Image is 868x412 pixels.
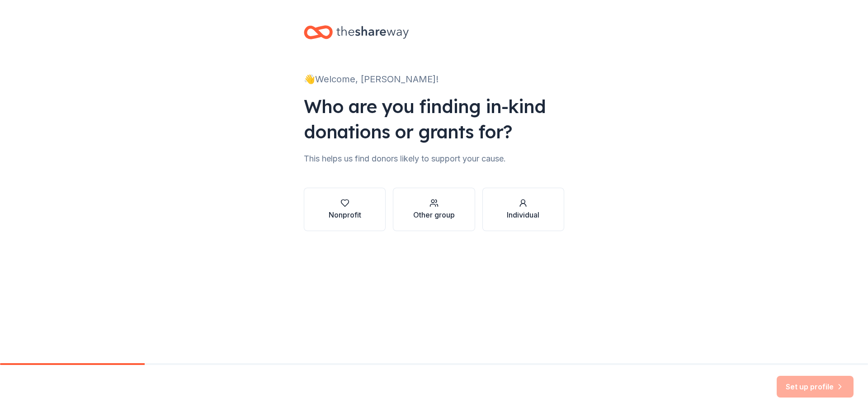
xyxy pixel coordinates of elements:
div: This helps us find donors likely to support your cause. [304,152,564,166]
div: Other group [413,209,455,220]
div: Who are you finding in-kind donations or grants for? [304,94,564,144]
div: Individual [507,209,539,220]
button: Other group [393,188,475,231]
div: 👋 Welcome, [PERSON_NAME]! [304,72,564,86]
button: Nonprofit [304,188,386,231]
div: Nonprofit [329,209,361,220]
button: Individual [482,188,564,231]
